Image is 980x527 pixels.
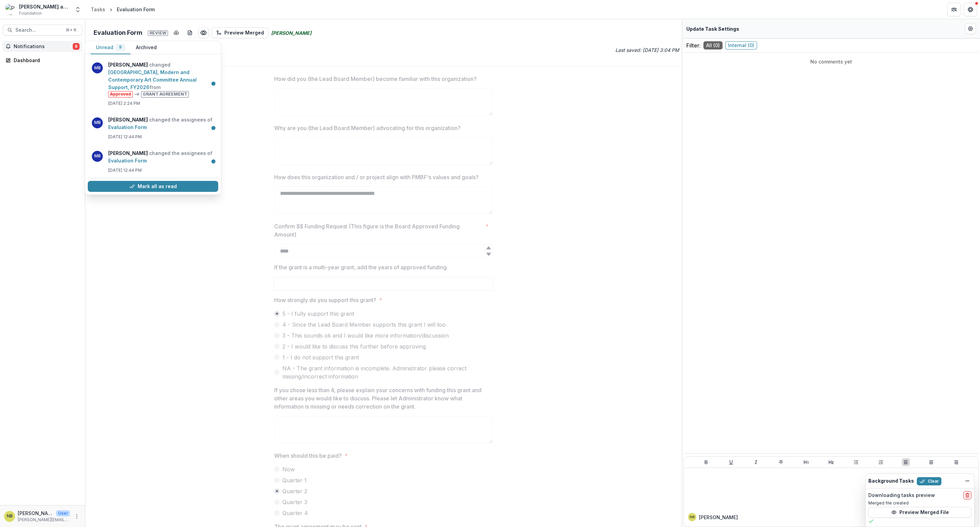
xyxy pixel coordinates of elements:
button: Underline [727,458,735,466]
button: Align Left [902,458,910,466]
span: Search... [15,27,61,33]
button: download-word-button [184,27,195,38]
span: 8 [73,43,80,50]
span: Now [282,465,295,473]
span: 2 - I would like to discuss this further before approving [282,342,426,351]
button: delete [963,491,971,499]
button: download-button [171,27,182,38]
a: [GEOGRAPHIC_DATA], Modern and Contemporary Art Committee Annual Support, FY2026 [108,69,197,90]
p: How does this organization and / or project align with PMBF's values and goals? [274,173,479,181]
h2: Background Tasks [868,478,914,484]
p: [PERSON_NAME] [699,514,738,521]
p: changed the assignees of [108,149,214,165]
p: Last saved: [DATE] 3:04 PM [385,46,679,54]
div: Tasks [91,6,105,13]
button: Get Help [964,3,977,16]
button: More [73,512,81,521]
p: Why are you (the Lead Board Member) advocating for this organization? [274,124,461,132]
p: changed from [108,61,214,98]
span: 1 - I do not support this grant [282,353,359,361]
button: Unread [90,41,130,54]
span: Quarter 1 [282,476,307,484]
p: [PERSON_NAME] [18,510,53,517]
span: 5 - I fully support this grant [282,310,354,318]
button: Ordered List [877,458,885,466]
span: 8 [119,45,122,49]
button: Preview Merged [212,27,268,38]
button: Align Right [952,458,960,466]
button: Search... [3,25,82,35]
a: Tasks [88,4,108,14]
p: Task created from stage change to In Review [88,46,382,54]
span: Review [148,30,168,36]
p: If you chose less than 4, please explain your concerns with funding this grant and other areas yo... [274,386,489,411]
a: Evaluation Form [108,158,147,163]
span: All ( 0 ) [703,41,723,49]
span: 3 - This sounds ok and I would like more information/discussion [282,331,449,340]
p: No comments yet [686,58,976,65]
p: If the grant is a multi-year grant, add the years of approved funding. [274,263,448,271]
span: Notifications [14,44,73,49]
img: Philip and Muriel Berman Foundation [5,4,16,15]
span: Internal ( 0 ) [725,41,757,49]
div: Nancy Berman [7,514,13,518]
div: ⌘ + K [64,26,78,34]
span: NA - The grant information is incomplete. Administrator please correct missing/incorrect information [282,364,493,381]
p: User [56,510,70,516]
button: Heading 2 [827,458,835,466]
p: Merged file created [868,500,971,506]
button: Clear [917,477,941,485]
button: Mark all as read [88,181,218,192]
button: Italicize [752,458,760,466]
h2: Evaluation Form [94,29,168,37]
p: changed the assignees of [108,116,214,131]
button: Open entity switcher [73,3,83,16]
p: Filter: [686,41,701,49]
p: How strongly do you support this grant? [274,296,376,304]
div: Dashboard [14,57,77,64]
div: [PERSON_NAME] and [PERSON_NAME] Foundation [19,3,70,10]
button: Strike [777,458,785,466]
p: When should this be paid? [274,452,342,460]
span: 4 - Since the Lead Board Member supports this grant I will too [282,321,446,329]
button: Preview 4b7ef493-3079-4b53-8103-292228e46900.pdf [198,27,209,38]
button: Partners [947,3,961,16]
p: [PERSON_NAME][EMAIL_ADDRESS][DOMAIN_NAME] [18,517,70,523]
span: Quarter 2 [282,487,307,495]
i: [PERSON_NAME] [271,29,311,37]
p: Due Date: [DATE] [88,56,679,63]
p: How did you (the Lead Board Member) become familiar with this organization? [274,75,477,83]
button: Edit Form Settings [965,23,976,34]
a: Dashboard [3,55,82,66]
span: Foundation [19,10,42,16]
button: Heading 1 [802,458,810,466]
a: Evaluation Form [108,124,147,130]
nav: breadcrumb [88,4,157,14]
p: Update Task Settings [686,25,739,32]
h2: Downloading tasks preview [868,493,935,498]
span: Quarter 3 [282,498,307,506]
button: Align Center [927,458,935,466]
div: Nancy Berman [690,515,695,519]
p: Confirm $$ Funding Request (This figure is the Board Approved Funding Amount) [274,222,483,239]
button: Archived [130,41,162,54]
button: Dismiss [963,477,971,485]
button: Bold [702,458,710,466]
div: Evaluation Form [117,6,155,13]
button: Bullet List [852,458,860,466]
span: Quarter 4 [282,509,308,517]
button: Preview Merged File [868,507,971,518]
button: Notifications8 [3,41,82,52]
